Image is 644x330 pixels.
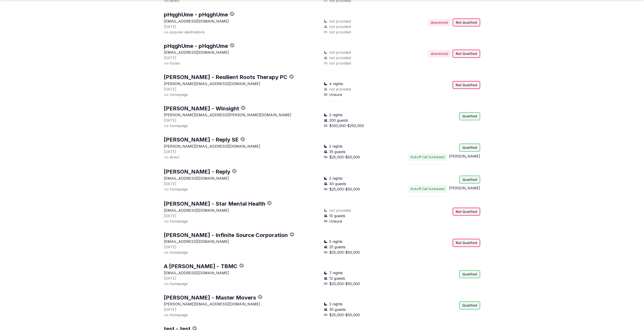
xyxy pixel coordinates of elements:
[164,19,320,24] p: [EMAIL_ADDRESS][DOMAIN_NAME]
[164,245,176,249] span: [DATE]
[164,168,230,175] a: [PERSON_NAME] - Reply
[170,281,188,286] span: homepage
[164,118,176,123] span: [DATE]
[170,61,180,65] span: footer
[453,50,480,58] div: Not Qualified
[164,86,176,92] button: [DATE]
[449,153,480,159] button: [PERSON_NAME]
[324,92,400,97] div: Unsure
[164,42,228,50] button: pHqghUme - pHqghUme
[164,11,228,19] button: pHqghUme - pHqghUme
[164,144,320,149] p: [PERSON_NAME][EMAIL_ADDRESS][DOMAIN_NAME]
[164,149,176,154] button: [DATE]
[324,154,400,160] div: $25,000-$50,000
[453,239,480,247] div: Not Qualified
[329,276,345,281] span: 12 guests
[324,312,400,318] div: $25,000-$50,000
[164,263,237,270] a: A [PERSON_NAME] - TBMC
[408,153,447,161] button: Kickoff Call Scheduled
[329,19,351,24] span: not provided
[164,250,169,255] span: via
[329,208,351,213] span: not provided
[164,149,176,154] span: [DATE]
[164,30,169,34] span: via
[329,181,346,186] span: 40 guests
[164,200,265,208] button: [PERSON_NAME] - Star Mental Health
[164,56,176,60] span: [DATE]
[164,11,228,18] a: pHqghUme - pHqghUme
[164,219,169,223] span: via
[164,61,169,65] span: via
[164,24,176,29] button: [DATE]
[459,176,480,184] div: Qualified
[329,307,346,312] span: 30 guests
[164,92,169,97] span: via
[324,123,400,128] div: $100,000-$250,000
[329,176,343,181] span: 2 nights
[329,149,346,154] span: 35 guests
[329,270,343,276] span: 7 nights
[164,214,176,218] span: [DATE]
[329,86,351,92] span: not provided
[164,294,256,301] a: [PERSON_NAME] - Master Movers
[329,301,343,307] span: 3 nights
[170,219,188,223] span: homepage
[329,50,351,55] span: not provided
[164,181,176,186] button: [DATE]
[164,244,176,250] button: [DATE]
[164,276,176,281] button: [DATE]
[329,213,345,218] span: 10 guests
[459,112,480,120] div: Qualified
[164,81,320,86] p: [PERSON_NAME][EMAIL_ADDRESS][DOMAIN_NAME]
[453,208,480,216] div: Not Qualified
[164,187,169,191] span: via
[170,30,205,34] span: popular-destinations
[329,112,343,118] span: 2 nights
[329,144,343,149] span: 2 nights
[329,239,343,244] span: 5 nights
[324,186,400,192] div: $25,000-$50,000
[164,231,288,239] button: [PERSON_NAME] - Infinite Source Corporation
[164,181,176,186] span: [DATE]
[164,43,228,49] a: pHqghUme - pHqghUme
[459,301,480,309] div: Qualified
[324,250,400,255] div: $25,000-$50,000
[164,270,320,276] p: [EMAIL_ADDRESS][DOMAIN_NAME]
[164,281,169,286] span: via
[164,239,320,244] p: [EMAIL_ADDRESS][DOMAIN_NAME]
[164,213,176,218] button: [DATE]
[170,155,179,159] span: direct
[170,250,188,255] span: homepage
[459,270,480,278] div: Qualified
[164,208,320,213] p: [EMAIL_ADDRESS][DOMAIN_NAME]
[164,168,230,176] button: [PERSON_NAME] - Reply
[164,294,256,302] button: [PERSON_NAME] - Master Movers
[164,136,239,144] button: [PERSON_NAME] - Reply SE
[164,263,237,270] button: A [PERSON_NAME] - TBMC
[164,176,320,181] p: [EMAIL_ADDRESS][DOMAIN_NAME]
[428,50,451,57] div: abandoned
[329,244,346,250] span: 25 guests
[164,301,320,307] p: [PERSON_NAME][EMAIL_ADDRESS][DOMAIN_NAME]
[324,60,400,66] div: not provided
[408,185,447,193] button: Kickoff Call Scheduled
[164,105,239,112] a: [PERSON_NAME] - Winsight
[453,81,480,89] div: Not Qualified
[459,144,480,152] div: Qualified
[170,313,188,317] span: homepage
[164,87,176,91] span: [DATE]
[164,313,169,317] span: via
[164,307,176,312] button: [DATE]
[164,112,320,118] p: [PERSON_NAME][EMAIL_ADDRESS][PERSON_NAME][DOMAIN_NAME]
[170,123,188,128] span: homepage
[164,307,176,312] span: [DATE]
[329,24,351,29] span: not provided
[324,29,400,35] div: not provided
[170,187,188,191] span: homepage
[449,185,480,191] button: [PERSON_NAME]
[164,155,169,159] span: via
